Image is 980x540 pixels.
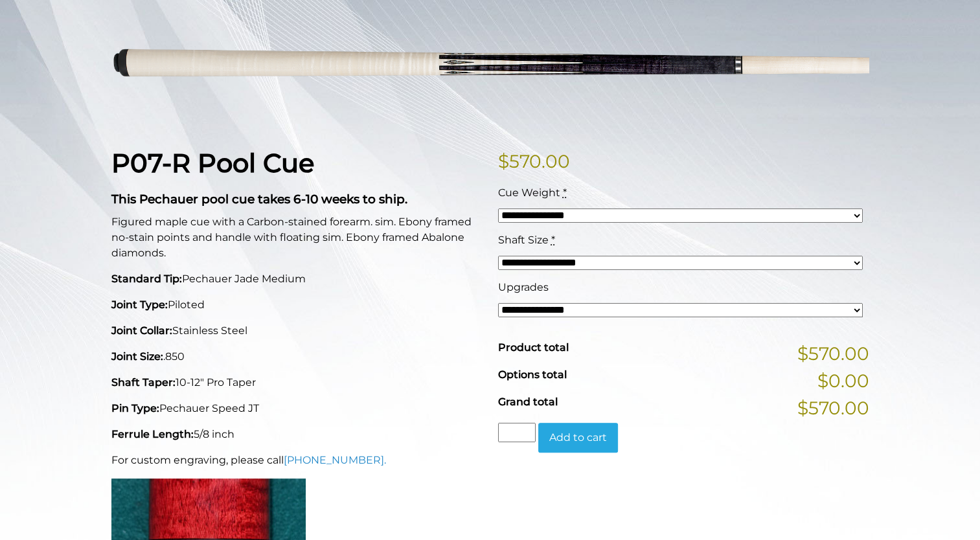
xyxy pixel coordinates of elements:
[111,350,163,363] strong: Joint Size:
[111,192,407,207] strong: This Pechauer pool cue takes 6-10 weeks to ship.
[111,349,483,365] p: .850
[111,297,483,313] p: Piloted
[797,394,869,422] span: $570.00
[111,271,483,287] p: Pechauer Jade Medium
[498,186,560,199] span: Cue Weight
[498,281,549,293] span: Upgrades
[111,298,168,311] strong: Joint Type:
[111,376,176,388] strong: Shaft Taper:
[498,423,536,442] input: Product quantity
[563,186,567,199] abbr: required
[284,454,386,466] a: [PHONE_NUMBER].
[111,147,314,179] strong: P07-R Pool Cue
[111,401,483,416] p: Pechauer Speed JT
[498,368,567,381] span: Options total
[498,396,558,408] span: Grand total
[538,423,618,453] button: Add to cart
[111,453,483,468] p: For custom engraving, please call
[498,234,549,246] span: Shaft Size
[797,340,869,367] span: $570.00
[111,428,194,440] strong: Ferrule Length:
[111,323,483,339] p: Stainless Steel
[498,150,570,172] bdi: 570.00
[111,402,159,414] strong: Pin Type:
[111,427,483,442] p: 5/8 inch
[551,234,555,246] abbr: required
[111,214,483,261] p: Figured maple cue with a Carbon-stained forearm. sim. Ebony framed no-stain points and handle wit...
[111,273,182,285] strong: Standard Tip:
[498,150,509,172] span: $
[111,1,869,128] img: P07-R.png
[111,324,172,337] strong: Joint Collar:
[498,341,569,354] span: Product total
[817,367,869,394] span: $0.00
[111,375,483,390] p: 10-12" Pro Taper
